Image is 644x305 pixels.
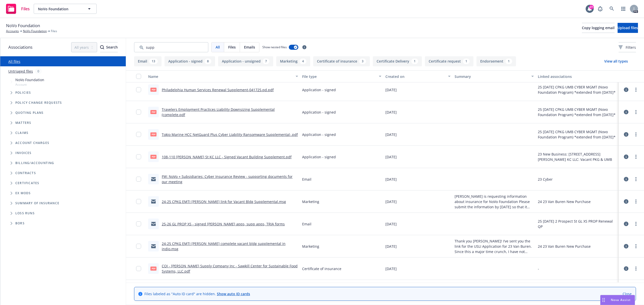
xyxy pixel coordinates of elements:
a: more [633,154,639,160]
div: 25 [DATE] 2 Prospect St GL XS PROP Renewal QP [538,219,617,229]
div: 1 [463,59,470,64]
div: 25 [DATE] CPKG UMB CYBER MGMT (Novo Foundation Program) *extended from [DATE]* [538,129,617,140]
svg: Search [100,45,104,49]
span: Files [51,29,57,33]
input: Toggle Row Selected [136,110,141,115]
span: BORs [15,222,25,225]
a: 25-26 GL PROP XS - signed [PERSON_NAME] apps, supp apps, TRIA forms [162,222,285,226]
span: Application - signed [302,132,336,137]
button: Summary [453,70,536,82]
div: 1 [411,59,418,64]
div: 25 [DATE] CPKG UMB CYBER MGMT (Novo Foundation Program) *extended from [DATE]* [538,84,617,95]
button: Nova Assist [600,295,635,305]
span: [DATE] [385,266,397,271]
button: View all types [596,56,636,66]
div: Summary [455,74,528,79]
a: more [633,266,639,272]
span: Contracts [15,172,36,175]
a: more [633,176,639,182]
span: Claims [15,131,28,134]
button: Email [134,56,162,66]
span: Application - signed [302,110,336,115]
button: SearchSearch [100,42,118,52]
span: Show nested files [262,45,287,49]
a: Untriaged files [8,69,33,74]
span: Ex Mods [15,192,31,195]
div: 0 [35,68,42,74]
span: Matters [15,121,31,124]
span: All [216,44,220,50]
div: Created on [385,74,445,79]
a: Travelers Employment Practices Liability Downsizing Supplemental (complete.pdf [162,107,275,117]
a: 24-25 CPKG EMTI [PERSON_NAME] link for Vacant Bldg Supplemental.msg [162,199,286,204]
div: Search [100,42,118,52]
span: Account charges [15,141,49,144]
button: Certificate of insurance [313,56,370,66]
a: Close [623,291,632,296]
span: [DATE] [385,110,397,115]
span: [DATE] [385,154,397,160]
input: Toggle Row Selected [136,266,141,271]
div: 13 [149,59,158,64]
div: Folder Tree Example [0,158,126,228]
div: 24 23 Van Buren New Purchase [538,199,591,204]
div: 8 [205,59,211,64]
a: Show auto ID cards [217,291,250,296]
span: Summary of insurance [15,202,59,205]
a: more [633,243,639,249]
span: Filters [626,45,636,50]
span: Email [302,177,311,182]
div: - [538,266,539,271]
a: Accounts [6,29,19,33]
span: Filters [619,45,636,50]
a: more [633,87,639,93]
a: Files [4,2,32,16]
button: Marketing [276,56,310,66]
a: Search [607,4,617,14]
button: NoVo Foundation [34,4,97,14]
div: Tree Example [0,76,126,158]
span: [PERSON_NAME] is requesting information about insurance for NoVo Foundation Please submit the inf... [455,194,534,210]
span: Marketing [302,199,319,204]
span: Files [228,44,236,50]
button: Created on [383,70,453,82]
div: 3 [359,59,366,64]
button: Copy logging email [582,23,615,33]
span: Thank you [PERSON_NAME]! I’ve sent you the link for the USLI Application for 23 Van Buren. Since ... [455,238,534,254]
div: 23 New Business: [STREET_ADDRESS][PERSON_NAME] KC LLC: Vacant PKG & UMB [538,151,617,162]
div: Drag to move [600,295,607,305]
span: Application - signed [302,87,336,92]
span: [DATE] [385,177,397,182]
span: Policies [15,91,31,94]
span: [DATE] [385,199,397,204]
button: Name [146,70,300,82]
input: Toggle Row Selected [136,177,141,182]
span: Emails [244,44,255,50]
span: Files labeled as "Auto ID card" are hidden. [144,291,250,296]
div: 24 23 Van Buren New Purchase [538,244,591,249]
span: Copy logging email [582,25,615,30]
button: Application - unsigned [218,56,273,66]
button: Filters [619,42,636,52]
input: Search by keyword... [134,42,208,52]
input: Toggle Row Selected [136,244,141,249]
div: Linked associations [538,74,617,79]
div: 23 Cyber [538,177,553,182]
a: more [633,221,639,227]
a: more [633,131,639,137]
span: Email [302,221,311,227]
button: Certificate Delivery [373,56,422,66]
a: FW: NoVo + Subsidiaries: Cyber Insurance Review - supporting documents for our meeting [162,174,293,184]
span: [DATE] [385,132,397,137]
span: Loss Runs [15,212,35,215]
div: Name [148,74,293,79]
div: 25 [DATE] CPKG UMB CYBER MGMT (Novo Foundation Program) *extended from [DATE]* [538,107,617,117]
a: more [633,198,639,205]
button: Certificate request [425,56,473,66]
span: NoVo Foundation [15,77,44,82]
span: pdf [150,88,156,91]
span: [DATE] [385,87,397,92]
button: Endorsement [476,56,516,66]
input: Toggle Row Selected [136,154,141,159]
div: 4 [300,59,306,64]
